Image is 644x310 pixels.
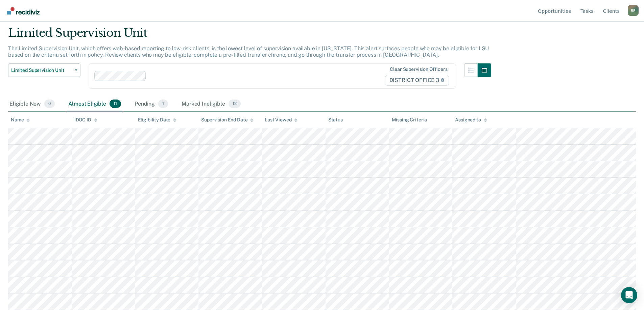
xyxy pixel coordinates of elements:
[138,117,177,123] div: Eligibility Date
[229,100,241,108] span: 12
[67,97,122,112] div: Almost Eligible11
[11,117,30,123] div: Name
[44,100,55,108] span: 0
[628,5,639,16] div: R R
[385,75,449,86] span: DISTRICT OFFICE 3
[328,117,343,123] div: Status
[455,117,487,123] div: Assigned to
[8,63,80,77] button: Limited Supervision Unit
[392,117,427,123] div: Missing Criteria
[110,100,121,108] span: 11
[133,97,169,112] div: Pending1
[390,66,447,72] div: Clear supervision officers
[180,97,242,112] div: Marked Ineligible12
[8,97,56,112] div: Eligible Now0
[158,100,168,108] span: 1
[11,67,72,73] span: Limited Supervision Unit
[8,45,489,58] p: The Limited Supervision Unit, which offers web-based reporting to low-risk clients, is the lowest...
[74,117,97,123] div: IDOC ID
[8,26,491,45] div: Limited Supervision Unit
[628,5,639,16] button: Profile dropdown button
[265,117,297,123] div: Last Viewed
[7,7,40,15] img: Recidiviz
[201,117,254,123] div: Supervision End Date
[621,287,637,303] div: Open Intercom Messenger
